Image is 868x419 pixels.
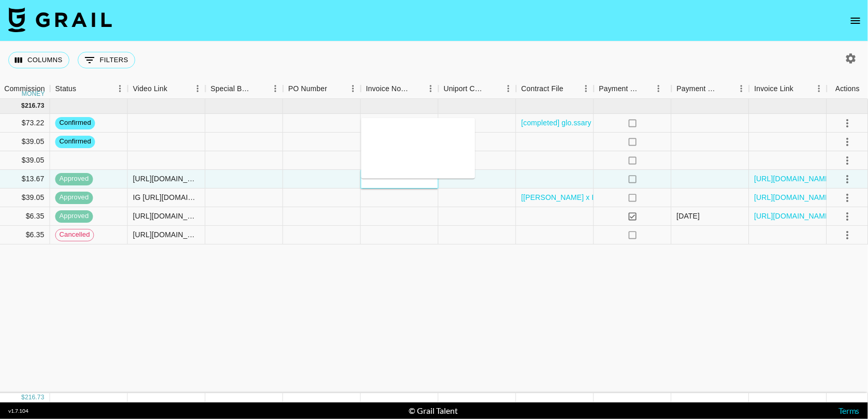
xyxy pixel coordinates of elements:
[838,406,860,415] a: Terms
[361,79,439,99] div: Invoice Notes
[486,81,501,96] button: Sort
[755,192,833,203] a: [URL][DOMAIN_NAME]
[749,79,827,99] div: Invoice Link
[288,79,327,99] div: PO Number
[516,79,594,99] div: Contract File
[268,81,283,96] button: Menu
[423,81,439,96] button: Menu
[55,79,77,99] div: Status
[55,118,95,128] span: confirmed
[839,189,857,207] button: select merge strategy
[211,79,253,99] div: Special Booking Type
[755,79,794,99] div: Invoice Link
[845,10,866,31] button: open drawer
[793,81,808,96] button: Sort
[409,81,423,96] button: Sort
[812,81,827,96] button: Menu
[839,226,857,244] button: select merge strategy
[22,91,45,97] div: money
[672,79,749,99] div: Payment Sent Date
[409,406,458,416] div: © Grail Talent
[839,170,857,188] button: select merge strategy
[563,81,578,96] button: Sort
[8,52,69,68] button: Select columns
[522,118,714,128] a: [completed] glo.ssary x Vivier Collaboration Agreement.pdf
[677,79,719,99] div: Payment Sent Date
[190,81,206,96] button: Menu
[283,79,361,99] div: PO Number
[8,408,28,414] div: v 1.7.104
[578,81,594,96] button: Menu
[366,79,409,99] div: Invoice Notes
[128,79,206,99] div: Video Link
[55,211,93,221] span: approved
[50,79,128,99] div: Status
[594,79,672,99] div: Payment Sent
[677,211,700,221] div: 9/29/2025
[8,7,112,32] img: Grail Talent
[133,174,200,184] div: https://www.tiktok.com/@grc.gldy/video/7551413795671788808
[640,81,654,96] button: Sort
[839,133,857,151] button: select merge strategy
[55,193,93,203] span: approved
[839,208,857,225] button: select merge strategy
[719,81,734,96] button: Sort
[56,230,94,240] span: cancelled
[839,114,857,132] button: select merge strategy
[522,79,563,99] div: Contract File
[439,79,516,99] div: Uniport Contact Email
[25,393,45,402] div: 216.73
[755,174,833,184] a: [URL][DOMAIN_NAME]
[206,79,283,99] div: Special Booking Type
[133,79,168,99] div: Video Link
[55,174,93,184] span: approved
[167,81,182,96] button: Sort
[501,81,516,96] button: Menu
[133,192,200,203] div: IG https://www.instagram.com/reel/DO9SqMzkzMH/?igsh=MTh3NzUzbnQyeGhxOA== TT: https://www.tiktok.c...
[112,81,128,96] button: Menu
[4,79,45,99] div: Commission
[345,81,361,96] button: Menu
[522,192,780,203] a: [[PERSON_NAME] x EOEO] Agreement for ODELOI (2025) - Postpayment.pdf
[444,79,486,99] div: Uniport Contact Email
[78,52,135,68] button: Show filters
[734,81,749,96] button: Menu
[599,79,640,99] div: Payment Sent
[839,152,857,169] button: select merge strategy
[25,102,45,110] div: 216.73
[651,81,667,96] button: Menu
[253,81,268,96] button: Sort
[76,81,91,96] button: Sort
[22,393,25,402] div: $
[327,81,342,96] button: Sort
[133,211,200,221] div: https://www.tiktok.com/@evelyngonz_/video/7552344674439154957
[755,211,833,221] a: [URL][DOMAIN_NAME]
[133,229,200,240] div: https://www.tiktok.com/@evelyngonz_/video/7552344674439154957
[55,137,95,147] span: confirmed
[22,102,25,110] div: $
[835,79,860,99] div: Actions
